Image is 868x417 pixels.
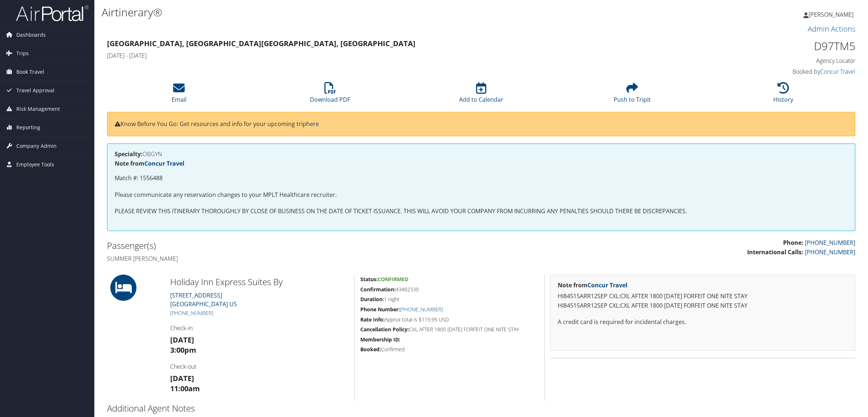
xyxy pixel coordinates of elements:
[360,306,400,313] strong: Phone Number:
[107,255,476,263] h4: Summer [PERSON_NAME]
[170,324,349,332] h4: Check-in
[360,286,396,293] strong: Confirmation:
[808,24,855,34] a: Admin Actions
[459,86,503,104] a: Add to Calendar
[360,276,378,283] strong: Status:
[170,373,194,383] strong: [DATE]
[558,317,848,327] p: A credit card is required for incidental charges.
[16,137,57,155] span: Company Admin
[820,68,855,76] a: Concur Travel
[400,306,443,313] a: [PHONE_NUMBER]
[107,52,666,60] h4: [DATE] - [DATE]
[107,39,415,48] strong: [GEOGRAPHIC_DATA], [GEOGRAPHIC_DATA] [GEOGRAPHIC_DATA], [GEOGRAPHIC_DATA]
[170,291,237,308] a: [STREET_ADDRESS][GEOGRAPHIC_DATA] US
[170,384,200,393] strong: 11:00am
[805,239,855,247] a: [PHONE_NUMBER]
[16,81,54,100] span: Travel Approval
[587,281,627,289] a: Concur Travel
[170,309,213,316] a: [PHONE_NUMBER]
[773,86,793,104] a: History
[115,159,184,167] strong: Note from
[115,207,848,216] p: PLEASE REVIEW THIS ITINERARY THOROUGHLY BY CLOSE OF BUSINESS ON THE DATE OF TICKET ISSUANCE. THIS...
[360,296,539,303] h5: 1 night
[115,150,143,158] strong: Specialty:
[614,86,651,104] a: Push to Tripit
[360,346,381,353] strong: Booked:
[360,296,384,303] strong: Duration:
[115,120,848,129] p: Know Before You Go: Get resources and info for your upcoming trip
[115,190,848,200] p: Please communicate any reservation changes to your MPLT Healthcare recruiter.
[16,26,46,44] span: Dashboards
[310,86,350,104] a: Download PDF
[172,86,187,104] a: Email
[170,335,194,345] strong: [DATE]
[360,326,409,333] strong: Cancellation Policy:
[360,336,400,343] strong: Membership ID:
[805,248,855,256] a: [PHONE_NUMBER]
[747,248,803,256] strong: International Calls:
[558,281,627,289] strong: Note from
[107,239,476,252] h2: Passenger(s)
[803,4,861,25] a: [PERSON_NAME]
[676,68,855,76] h4: Booked by
[360,286,539,293] h5: 43482330
[676,57,855,65] h4: Agency Locator
[676,39,855,54] h1: D97TM5
[306,120,319,128] a: here
[16,44,29,62] span: Trips
[115,151,848,157] h4: OBGYN
[783,239,803,247] strong: Phone:
[360,316,385,323] strong: Rate Info:
[102,5,608,20] h1: Airtinerary®
[170,345,196,355] strong: 3:00pm
[170,363,349,371] h4: Check-out
[107,402,855,414] h2: Additional Agent Notes
[16,5,89,22] img: airportal-logo.png
[558,292,848,310] p: HI84515ARR12SEP CXL:CXL AFTER 1800 [DATE] FORFEIT ONE NITE STAY HI84515ARR12SEP CXL:CXL AFTER 180...
[16,63,44,81] span: Book Travel
[16,155,54,174] span: Employee Tools
[16,100,60,118] span: Risk Management
[170,276,349,288] h2: Holiday Inn Express Suites By
[144,159,184,167] a: Concur Travel
[16,118,40,137] span: Reporting
[360,346,539,353] h5: Confirmed
[115,174,848,183] p: Match #: 1556488
[360,326,539,333] h5: CXL AFTER 1800 [DATE] FORFEIT ONE NITE STAY
[360,316,539,323] h5: Approx total is $119.95 USD
[378,276,408,283] span: Confirmed
[808,11,853,19] span: [PERSON_NAME]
